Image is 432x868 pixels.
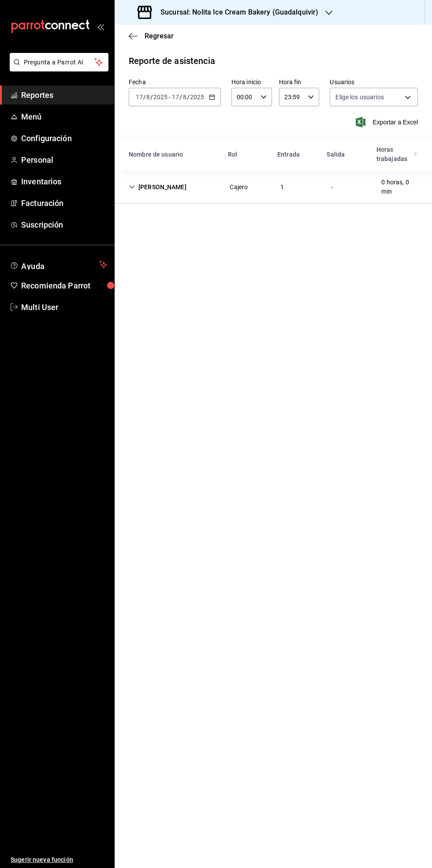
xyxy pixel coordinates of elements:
input: -- [171,94,179,101]
svg: El total de horas trabajadas por usuario es el resultado de la suma redondeada del registro de ho... [413,151,418,158]
span: - [169,94,171,101]
span: Recomienda Parrot [21,280,107,292]
label: Usuarios [330,79,418,85]
label: Hora fin [279,79,320,85]
div: Head [115,138,432,171]
span: / [143,94,146,101]
button: Regresar [129,32,174,40]
div: HeadCell [122,146,221,163]
input: -- [135,94,143,101]
span: Configuración [21,132,107,144]
span: / [187,94,190,101]
span: Personal [21,154,107,166]
input: ---- [153,94,168,101]
div: Cell [223,179,255,195]
span: Reportes [21,89,107,101]
div: HeadCell [270,146,320,163]
input: -- [146,94,150,101]
span: / [179,94,182,101]
div: Cell [122,179,194,195]
span: Regresar [145,32,174,40]
div: HeadCell [320,146,369,163]
input: ---- [190,94,205,101]
div: HeadCell [221,146,270,163]
div: Cell [374,174,425,200]
h3: Sucursal: Nolita Ice Cream Bakery (Guadalquivir) [153,7,318,18]
span: Multi User [21,301,107,313]
div: HeadCell [369,142,425,167]
div: Cajero [230,183,248,192]
div: Cell [324,179,340,195]
input: -- [182,94,187,101]
button: open_drawer_menu [97,23,104,30]
span: Pregunta a Parrot AI [24,58,95,67]
a: Pregunta a Parrot AI [6,64,108,73]
span: / [150,94,153,101]
button: Pregunta a Parrot AI [10,53,108,71]
div: Container [115,138,432,204]
span: Sugerir nueva función [11,855,107,864]
div: Cell [273,179,291,195]
div: Row [115,171,432,204]
span: Elige los usuarios [335,93,384,101]
span: Ayuda [21,259,96,270]
span: Facturación [21,197,107,209]
span: Suscripción [21,219,107,231]
div: Reporte de asistencia [129,54,215,67]
label: Hora inicio [231,79,272,85]
span: Inventarios [21,176,107,187]
span: Menú [21,111,107,123]
label: Fecha [129,79,221,85]
button: Exportar a Excel [358,117,418,127]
